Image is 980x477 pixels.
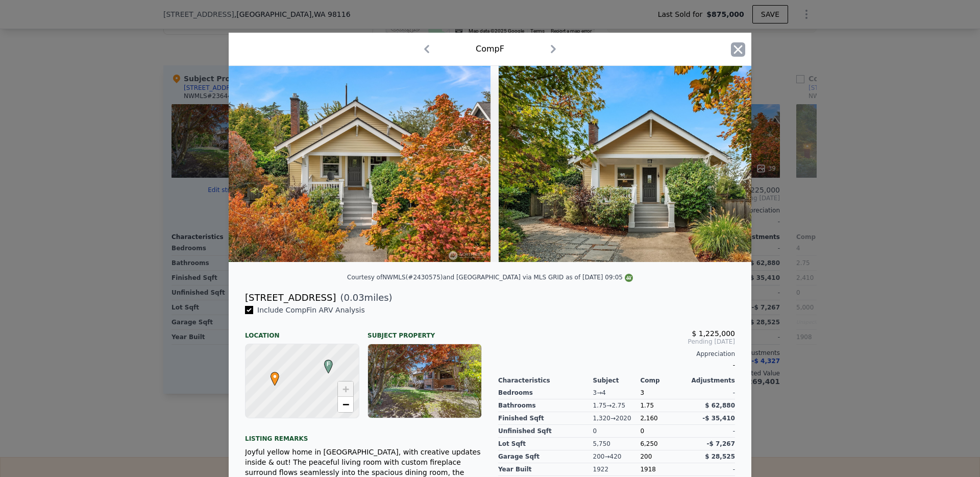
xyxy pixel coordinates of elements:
div: • [268,372,274,378]
div: Location [245,323,359,340]
img: Property Img [499,66,793,262]
span: 0.03 [344,292,364,303]
div: 1922 [593,463,641,476]
div: 3 → 4 [593,387,641,399]
a: Zoom out [338,397,353,412]
span: -$ 35,410 [702,415,735,422]
div: Courtesy of NWMLS (#2430575) and [GEOGRAPHIC_DATA] via MLS GRID as of [DATE] 09:05 [347,274,633,281]
div: 1.75 [640,399,688,412]
div: [STREET_ADDRESS] [245,291,336,305]
div: Bathrooms [498,399,593,412]
div: - [498,358,735,372]
span: 200 [640,453,652,460]
div: Finished Sqft [498,412,593,425]
div: 1,320 → 2020 [593,412,641,425]
div: Comp F [476,43,504,55]
div: F [322,360,328,366]
span: -$ 7,267 [707,440,735,447]
div: Characteristics [498,376,593,385]
span: ( miles) [336,291,392,305]
span: + [342,383,349,395]
a: Zoom in [338,381,353,397]
div: 1918 [640,463,688,476]
div: 5,750 [593,438,641,450]
div: - [688,425,735,438]
div: - [688,387,735,399]
div: Adjustments [688,376,735,385]
div: Listing remarks [245,426,482,443]
span: • [268,369,282,384]
span: 2,160 [640,415,657,422]
div: Subject [593,376,641,385]
span: 6,250 [640,440,657,447]
div: 1.75 → 2.75 [593,399,641,412]
span: F [322,360,335,369]
span: 3 [640,389,644,396]
div: Garage Sqft [498,450,593,463]
img: Property Img [229,66,491,262]
div: Year Built [498,463,593,476]
span: $ 1,225,000 [692,329,735,338]
span: $ 62,880 [705,402,735,409]
div: - [688,463,735,476]
div: Bedrooms [498,387,593,399]
div: Appreciation [498,350,735,358]
span: − [342,398,349,411]
span: Pending [DATE] [498,338,735,346]
div: Subject Property [367,323,482,340]
span: Include Comp F in ARV Analysis [253,306,369,314]
span: 0 [640,427,644,435]
span: $ 28,525 [705,453,735,460]
div: 0 [593,425,641,438]
img: NWMLS Logo [625,274,633,282]
div: Lot Sqft [498,438,593,450]
div: Comp [640,376,688,385]
div: 200 → 420 [593,450,641,463]
div: Unfinished Sqft [498,425,593,438]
